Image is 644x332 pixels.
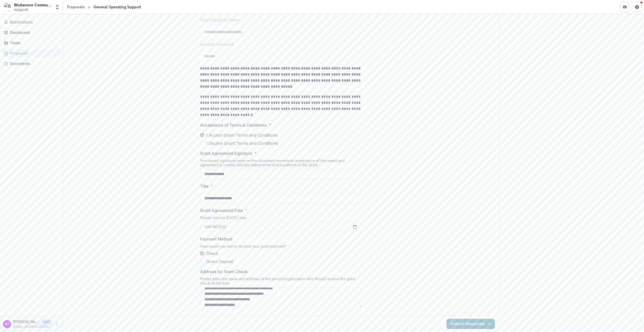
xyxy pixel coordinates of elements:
div: Proposals [67,4,85,10]
p: Grant Request Name [200,17,239,23]
button: Notifications [2,18,61,26]
div: Please choose [DATE] date. [200,216,362,222]
nav: breadcrumb [65,3,143,11]
div: How would you like to receive your grant payment? [200,244,362,250]
button: Get Help [632,2,642,12]
div: Documents [10,61,57,66]
a: Dashboard [2,28,61,37]
span: I Accept Grant Terms and Conditions [206,132,277,138]
p: Payment Method [200,236,232,242]
a: Proposals [65,3,87,11]
p: [EMAIL_ADDRESS][DOMAIN_NAME] [13,324,52,329]
div: Your typed signature/name on this document represents acceptance of this award and agreement to c... [200,158,362,169]
span: Nonprofit [14,8,28,12]
p: Address for Grant Check [200,269,248,275]
button: More [54,321,60,327]
p: Amount Awarded [200,41,233,47]
span: Check [206,250,218,256]
div: Tasks [10,40,57,45]
span: Direct Deposit [206,258,233,265]
a: Proposals [2,49,61,57]
a: Tasks [2,39,61,47]
p: User [41,320,52,324]
button: Open entity switcher [54,2,61,12]
span: Notifications [10,20,59,25]
div: Khara Timsina [5,322,9,326]
span: I Decline Grant Terms and Conditions [206,140,278,146]
div: Bhutanese Community Association of [GEOGRAPHIC_DATA] [14,2,52,8]
p: Title [200,183,209,189]
img: Bhutanese Community Association of Pittsburgh [4,3,12,11]
p: Grant Agreement Signature [200,150,252,156]
button: Partners [620,2,630,12]
p: [PERSON_NAME] [13,319,39,324]
div: Please enter the name and address of the person/organization who should receive the grant check a... [200,277,362,287]
a: Documents [2,59,61,68]
div: Dashboard [10,30,57,35]
p: Acceptance of Terms & Conditions [200,122,267,128]
div: Proposals [10,51,57,56]
p: Grant Agreement Date [200,207,243,214]
button: Submit Response [446,319,495,329]
div: General Operating Support [93,4,141,10]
